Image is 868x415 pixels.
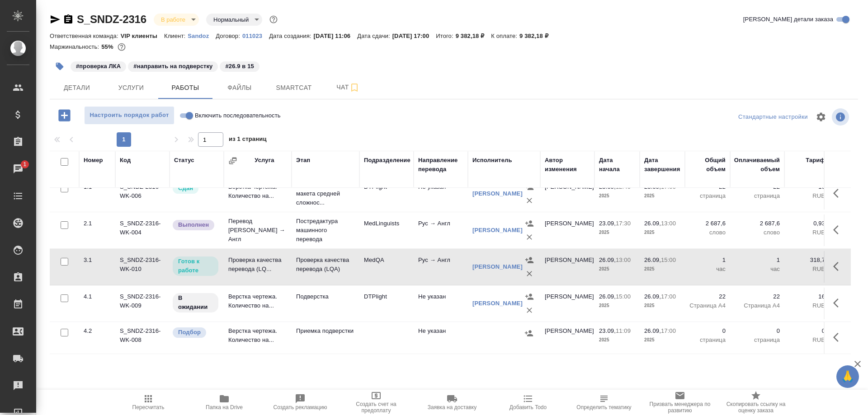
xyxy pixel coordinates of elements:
[523,303,536,317] button: Удалить
[154,14,199,26] div: В работе
[599,301,635,310] p: 2025
[491,33,519,39] p: К оплате:
[242,32,269,39] a: 011023
[616,220,631,227] p: 17:30
[735,336,780,345] p: страница
[840,367,855,386] span: 🙏
[644,293,661,300] p: 26.09,
[359,251,414,283] td: MedQA
[810,106,832,128] span: Настроить таблицу
[828,219,849,241] button: Здесь прячутся важные кнопки
[76,62,121,71] p: #проверка ЛКА
[414,288,468,319] td: Не указан
[735,219,780,228] p: 2 687,6
[789,292,825,301] p: 16
[178,257,213,275] p: Готов к работе
[174,156,194,165] div: Статус
[164,82,207,93] span: Работы
[599,336,635,345] p: 2025
[661,220,676,227] p: 13:00
[242,33,269,39] p: 011023
[164,33,188,39] p: Клиент:
[644,265,680,274] p: 2025
[599,156,635,174] div: Дата начала
[338,390,414,415] button: Создать счет на предоплату
[734,156,780,174] div: Оплачиваемый объем
[224,322,292,354] td: Верстка чертежа. Количество на...
[50,56,70,76] button: Добавить тэг
[206,14,262,26] div: В работе
[689,191,726,201] p: страница
[599,265,635,274] p: 2025
[225,62,254,71] p: #26.9 в 15
[806,156,825,165] div: Тариф
[789,256,825,265] p: 318,7
[472,300,523,307] a: [PERSON_NAME]
[647,401,712,414] span: Призвать менеджера по развитию
[77,13,146,25] a: S_SNDZ-2316
[828,326,849,348] button: Здесь прячутся важные кнопки
[540,214,594,246] td: [PERSON_NAME]
[644,228,680,237] p: 2025
[414,214,468,246] td: Рус → Англ
[121,33,164,39] p: VIP клиенты
[109,82,153,93] span: Услуги
[519,33,555,39] p: 9 382,18 ₽
[735,191,780,201] p: страница
[661,256,676,263] p: 15:00
[224,212,292,248] td: Перевод [PERSON_NAME] → Англ
[224,178,292,210] td: Верстка чертежа. Количество на...
[642,390,718,415] button: Призвать менеджера по развитию
[178,184,193,193] p: Сдан
[414,390,490,415] button: Заявка на доставку
[540,251,594,283] td: [PERSON_NAME]
[566,390,642,415] button: Определить тематику
[644,336,680,345] p: 2025
[228,156,237,165] button: Сгруппировать
[224,288,292,319] td: Верстка чертежа. Количество на...
[689,301,726,310] p: Страница А4
[357,33,392,39] p: Дата сдачи:
[172,292,219,313] div: Исполнитель назначен, приступать к работе пока рано
[644,256,661,263] p: 26.09,
[115,288,170,319] td: S_SNDZ-2316-WK-009
[644,156,680,174] div: Дата завершения
[599,220,616,227] p: 23.09,
[828,292,849,314] button: Здесь прячутся важные кнопки
[219,62,260,70] span: 26.9 в 15
[101,43,115,50] p: 55%
[132,404,165,410] span: Пересчитать
[828,182,849,204] button: Здесь прячутся важные кнопки
[344,401,409,414] span: Создать счет на предоплату
[523,217,536,230] button: Назначить
[616,327,631,334] p: 11:09
[218,82,261,93] span: Файлы
[296,180,355,207] p: Восстановление макета средней сложнос...
[84,256,111,265] div: 3.1
[789,265,825,274] p: RUB
[115,251,170,283] td: S_SNDZ-2316-WK-010
[52,106,77,125] button: Добавить работу
[18,160,32,169] span: 1
[414,322,468,354] td: Не указан
[359,178,414,210] td: DTPlight
[599,228,635,237] p: 2025
[644,220,661,227] p: 26.09,
[326,82,370,93] span: Чат
[789,336,825,345] p: RUB
[50,43,101,50] p: Маржинальность:
[178,328,201,337] p: Подбор
[178,220,209,229] p: Выполнен
[735,326,780,336] p: 0
[414,178,468,210] td: Не указан
[616,256,631,263] p: 13:00
[523,194,536,207] button: Удалить
[296,326,355,336] p: Приемка подверстки
[828,256,849,277] button: Здесь прячутся важные кнопки
[296,217,355,244] p: Постредактура машинного перевода
[735,292,780,301] p: 22
[735,301,780,310] p: Страница А4
[216,33,242,39] p: Договор:
[229,134,267,147] span: из 1 страниц
[268,14,279,25] button: Доп статусы указывают на важность/срочность заказа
